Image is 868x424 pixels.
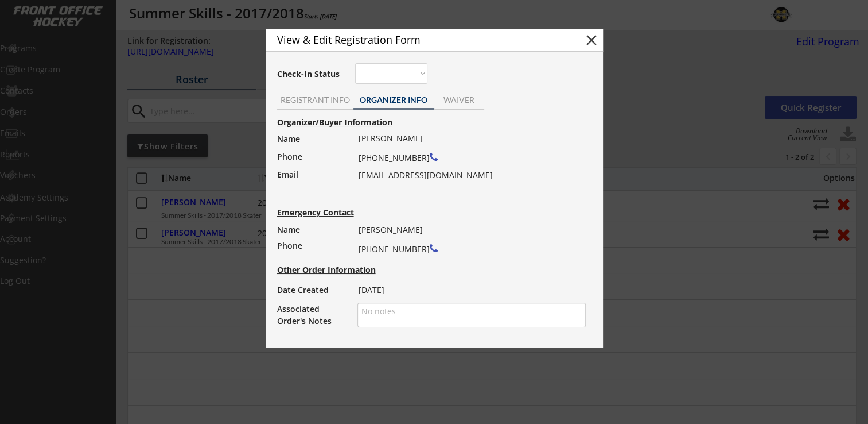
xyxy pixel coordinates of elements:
[353,96,434,104] div: ORGANIZER INFO
[277,34,563,45] div: View & Edit Registration Form
[277,303,347,327] div: Associated Order's Notes
[277,222,347,254] div: Name Phone
[359,130,578,183] div: [PERSON_NAME] [PHONE_NUMBER] [EMAIL_ADDRESS][DOMAIN_NAME]
[359,282,578,298] div: [DATE]
[277,96,353,104] div: REGISTRANT INFO
[277,70,342,78] div: Check-In Status
[359,222,578,259] div: [PERSON_NAME] [PHONE_NUMBER]
[277,130,347,201] div: Name Phone Email
[583,32,600,49] button: close
[277,118,597,126] div: Organizer/Buyer Information
[277,209,365,217] div: Emergency Contact
[277,266,597,274] div: Other Order Information
[277,282,347,298] div: Date Created
[434,96,484,104] div: WAIVER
